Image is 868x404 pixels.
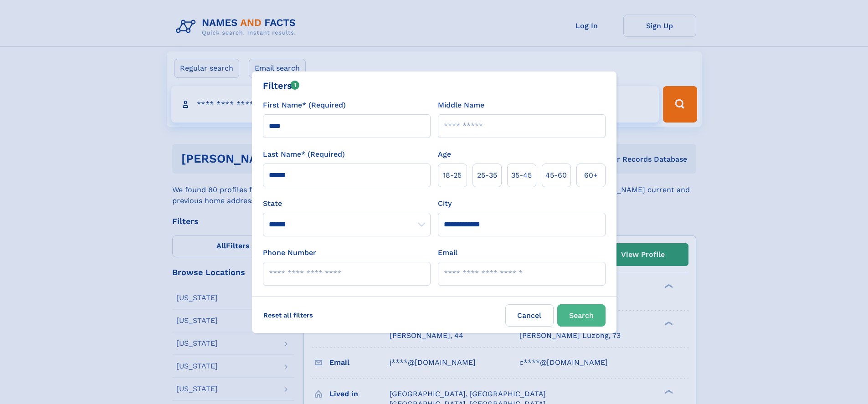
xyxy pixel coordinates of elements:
[477,170,497,181] span: 25‑35
[263,247,316,258] label: Phone Number
[438,198,452,209] label: City
[511,170,532,181] span: 35‑45
[263,149,345,160] label: Last Name* (Required)
[545,170,567,181] span: 45‑60
[505,304,554,327] label: Cancel
[438,247,457,258] label: Email
[438,100,484,111] label: Middle Name
[557,304,606,327] button: Search
[257,304,319,326] label: Reset all filters
[443,170,462,181] span: 18‑25
[263,198,431,209] label: State
[438,149,451,160] label: Age
[263,79,300,92] div: Filters
[584,170,598,181] span: 60+
[263,100,346,111] label: First Name* (Required)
